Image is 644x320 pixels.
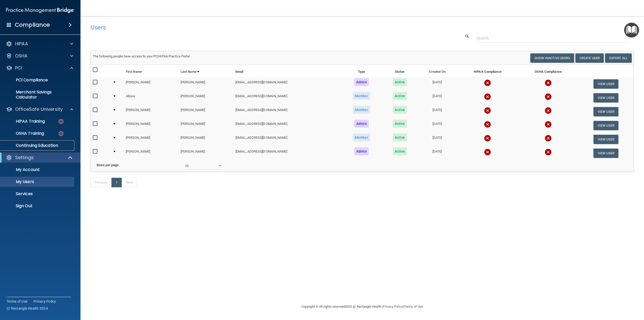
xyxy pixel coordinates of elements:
[393,78,407,86] span: Active
[6,53,73,59] a: OSHA
[6,5,74,15] img: PMB logo
[393,133,407,141] span: Active
[3,143,72,148] p: Continuing Education
[233,91,341,105] td: [EMAIL_ADDRESS][DOMAIN_NAME]
[354,78,369,86] span: Admin
[6,106,73,112] a: OfficeSafe University
[593,121,618,130] button: View User
[417,91,457,105] td: [DATE]
[124,132,179,146] td: [PERSON_NAME]
[545,121,552,128] img: cross.ca9f0e7f.svg
[383,305,403,308] a: Privacy Policy
[354,120,369,128] span: Admin
[15,155,34,161] p: Settings
[545,107,552,114] img: cross.ca9f0e7f.svg
[6,41,73,47] a: HIPAA
[354,147,369,155] span: Admin
[593,135,618,144] button: View User
[393,92,407,100] span: Active
[353,92,370,100] span: Member
[575,53,604,63] button: Create User
[3,179,72,184] p: My Users
[3,90,72,100] p: Merchant Savings Calculator
[233,65,341,77] th: Email
[484,107,491,114] img: cross.ca9f0e7f.svg
[530,53,574,63] button: Show Inactive Users
[476,33,630,43] input: Search
[233,105,341,119] td: [EMAIL_ADDRESS][DOMAIN_NAME]
[111,178,122,187] a: 1
[6,155,73,161] a: Settings
[593,79,618,89] button: View User
[179,132,233,146] td: [PERSON_NAME]
[15,106,63,112] p: OfficeSafe University
[6,65,73,71] a: PCI
[233,146,341,160] td: [EMAIL_ADDRESS][DOMAIN_NAME]
[382,65,417,77] th: Status
[484,121,491,128] img: cross.ca9f0e7f.svg
[484,79,491,86] img: cross.ca9f0e7f.svg
[179,91,233,105] td: [PERSON_NAME]
[545,135,552,142] img: cross.ca9f0e7f.svg
[58,130,64,137] img: danger-circle.6113f641.png
[593,107,618,116] button: View User
[179,146,233,160] td: [PERSON_NAME]
[179,105,233,119] td: [PERSON_NAME]
[15,21,50,28] h4: Compliance
[605,53,632,63] a: Export All
[233,77,341,91] td: [EMAIL_ADDRESS][DOMAIN_NAME]
[15,53,28,59] p: OSHA
[91,178,112,187] a: Previous
[3,119,45,124] p: HIPAA Training
[545,79,552,86] img: cross.ca9f0e7f.svg
[417,105,457,119] td: [DATE]
[7,299,27,304] a: Terms of Use
[484,135,491,142] img: cross.ca9f0e7f.svg
[417,77,457,91] td: [DATE]
[124,77,179,91] td: [PERSON_NAME]
[3,131,44,136] p: OSHA Training
[3,191,72,196] p: Services
[545,93,552,100] img: cross.ca9f0e7f.svg
[124,105,179,119] td: [PERSON_NAME]
[122,178,137,187] a: Next
[393,106,407,114] span: Active
[7,306,48,311] span: Ⓒ Rectangle Health 2024
[417,132,457,146] td: [DATE]
[353,106,370,114] span: Member
[393,147,407,155] span: Active
[270,299,454,315] div: Copyright © All rights reserved 2025 @ Rectangle Health | |
[3,167,72,172] p: My Account
[91,24,405,31] h4: Users
[124,119,179,132] td: [PERSON_NAME]
[3,203,72,208] p: Sign Out
[15,65,22,71] p: PCI
[417,146,457,160] td: [DATE]
[518,65,578,77] th: OSHA Compliance
[33,299,56,304] a: Privacy Policy
[15,41,28,47] p: HIPAA
[593,93,618,102] button: View User
[417,119,457,132] td: [DATE]
[484,93,491,100] img: cross.ca9f0e7f.svg
[593,149,618,158] button: View User
[179,77,233,91] td: [PERSON_NAME]
[393,120,407,128] span: Active
[179,119,233,132] td: [PERSON_NAME]
[624,23,639,38] button: Open Resource Center
[3,78,72,83] p: PCI Compliance
[124,91,179,105] td: Allysia
[233,132,341,146] td: [EMAIL_ADDRESS][DOMAIN_NAME]
[484,149,491,156] img: cross.ca9f0e7f.svg
[545,149,552,156] img: cross.ca9f0e7f.svg
[93,54,190,58] span: The following people have access to your PCIHIPAA Practice Portal
[353,133,370,141] span: Member
[429,69,446,75] a: Created On
[457,65,518,77] th: HIPAA Compliance
[126,69,142,75] a: First Name
[341,65,382,77] th: Type
[404,305,423,308] a: Terms of Use
[124,146,179,160] td: [PERSON_NAME]
[181,69,199,75] a: Last Name
[97,163,119,167] b: Rows per page:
